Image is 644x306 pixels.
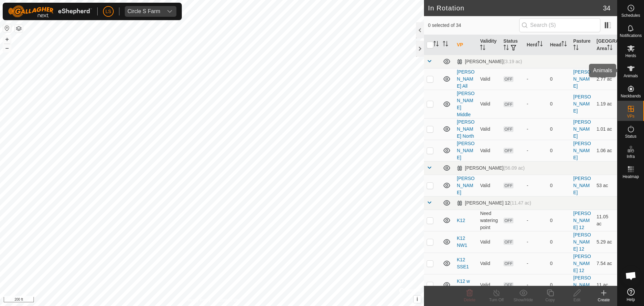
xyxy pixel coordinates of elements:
[527,76,544,83] div: -
[527,147,544,154] div: -
[457,141,475,160] a: [PERSON_NAME]
[457,119,475,139] a: [PERSON_NAME] North
[537,297,563,303] div: Copy
[477,90,500,118] td: Valid
[527,238,544,246] div: -
[414,296,421,303] button: i
[457,235,467,248] a: K12 NW1
[594,90,617,118] td: 1.19 ac
[457,69,475,89] a: [PERSON_NAME] All
[561,42,567,47] p-sorticon: Activate to sort
[503,218,514,223] span: OFF
[621,94,641,98] span: Neckbands
[573,94,591,114] a: [PERSON_NAME]
[573,176,591,195] a: [PERSON_NAME]
[623,175,639,179] span: Heatmap
[3,35,11,43] button: +
[510,200,531,206] span: (11.47 ac)
[527,100,544,107] div: -
[457,200,531,206] div: [PERSON_NAME] 12
[620,34,642,38] span: Notifications
[618,286,644,304] a: Help
[457,165,525,171] div: [PERSON_NAME]
[457,278,470,291] a: K12 w H20
[457,176,475,195] a: [PERSON_NAME]
[527,217,544,224] div: -
[573,119,591,139] a: [PERSON_NAME]
[477,210,500,231] td: Need watering point
[527,182,544,189] div: -
[594,175,617,196] td: 53 ac
[547,210,571,231] td: 0
[125,6,163,17] span: Circle S Farm
[457,218,465,223] a: K12
[503,239,514,245] span: OFF
[503,261,514,266] span: OFF
[627,155,635,159] span: Infra
[428,22,519,29] span: 0 selected of 34
[563,297,590,303] div: Edit
[503,46,509,51] p-sorticon: Activate to sort
[477,118,500,140] td: Valid
[3,44,11,52] button: –
[573,254,591,273] a: [PERSON_NAME] 12
[464,298,476,302] span: Delete
[503,183,514,188] span: OFF
[105,8,111,15] span: LS
[477,35,500,55] th: Validity
[547,140,571,161] td: 0
[3,24,11,32] button: Reset Map
[594,118,617,140] td: 1.01 ac
[454,35,477,55] th: VP
[483,297,510,303] div: Turn Off
[503,126,514,132] span: OFF
[477,68,500,90] td: Valid
[503,148,514,154] span: OFF
[501,35,524,55] th: Status
[417,296,418,302] span: i
[480,46,485,51] p-sorticon: Activate to sort
[510,297,537,303] div: Show/Hide
[627,114,634,118] span: VPs
[621,13,640,17] span: Schedules
[547,35,571,55] th: Head
[527,281,544,289] div: -
[627,298,635,302] span: Help
[590,297,617,303] div: Create
[219,297,238,303] a: Contact Us
[573,211,591,230] a: [PERSON_NAME] 12
[457,91,475,117] a: [PERSON_NAME] Middle
[477,253,500,274] td: Valid
[503,282,514,288] span: OFF
[594,210,617,231] td: 11.05 ac
[594,35,617,55] th: [GEOGRAPHIC_DATA] Area
[527,260,544,267] div: -
[15,25,23,33] button: Map Layers
[594,253,617,274] td: 7.54 ac
[519,18,600,32] input: Search (S)
[603,3,610,13] span: 34
[573,232,591,252] a: [PERSON_NAME] 12
[621,266,641,286] div: Open chat
[547,253,571,274] td: 0
[594,274,617,296] td: 11 ac
[594,231,617,253] td: 5.29 ac
[571,35,594,55] th: Pasture
[477,175,500,196] td: Valid
[547,175,571,196] td: 0
[527,126,544,133] div: -
[127,9,160,14] div: Circle S Farm
[503,76,514,82] span: OFF
[457,59,522,64] div: [PERSON_NAME]
[503,101,514,107] span: OFF
[547,68,571,90] td: 0
[433,42,439,47] p-sorticon: Activate to sort
[503,165,525,171] span: (56.09 ac)
[573,141,591,160] a: [PERSON_NAME]
[547,118,571,140] td: 0
[524,35,547,55] th: Herd
[503,59,522,64] span: (3.19 ac)
[547,231,571,253] td: 0
[477,140,500,161] td: Valid
[457,257,469,269] a: K12 SSE1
